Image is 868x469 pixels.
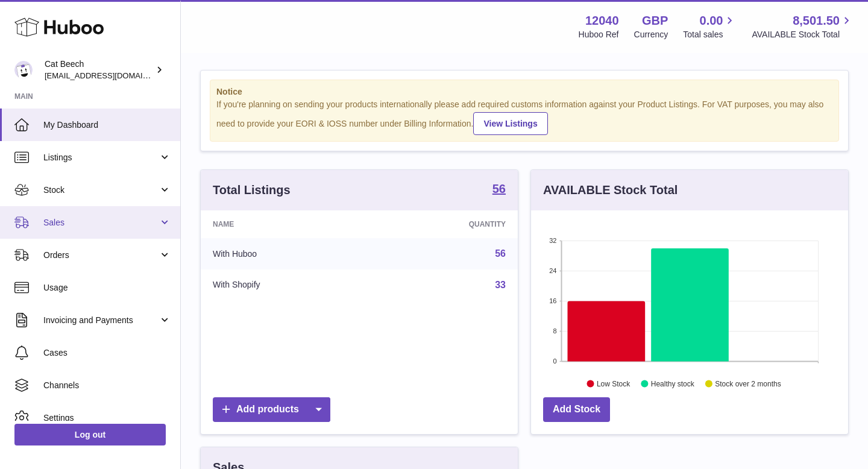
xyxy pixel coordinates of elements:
[43,152,159,163] span: Listings
[549,297,556,304] text: 16
[495,248,506,259] a: 56
[642,13,668,29] strong: GBP
[216,86,832,98] strong: Notice
[492,183,506,197] a: 56
[43,412,171,424] span: Settings
[597,379,631,388] text: Low Stock
[700,13,723,29] span: 0.00
[492,183,506,195] strong: 56
[543,397,610,422] a: Add Stock
[43,380,171,391] span: Channels
[683,13,737,40] a: 0.00 Total sales
[473,112,547,135] a: View Listings
[372,210,518,238] th: Quantity
[14,424,166,445] a: Log out
[752,13,854,40] a: 8,501.50 AVAILABLE Stock Total
[543,182,678,198] h3: AVAILABLE Stock Total
[45,71,177,80] span: [EMAIL_ADDRESS][DOMAIN_NAME]
[553,327,556,335] text: 8
[201,210,372,238] th: Name
[579,29,619,40] div: Huboo Ref
[213,182,291,198] h3: Total Listings
[14,61,33,79] img: Cat@thetruthbrush.com
[549,267,556,274] text: 24
[43,347,171,359] span: Cases
[549,237,556,244] text: 32
[553,357,556,365] text: 0
[213,397,330,422] a: Add products
[216,99,832,135] div: If you're planning on sending your products internationally please add required customs informati...
[752,29,854,40] span: AVAILABLE Stock Total
[201,238,372,269] td: With Huboo
[43,184,159,196] span: Stock
[585,13,619,29] strong: 12040
[43,250,159,261] span: Orders
[43,282,171,294] span: Usage
[43,119,171,131] span: My Dashboard
[715,379,781,388] text: Stock over 2 months
[683,29,737,40] span: Total sales
[45,58,153,81] div: Cat Beech
[651,379,695,388] text: Healthy stock
[793,13,840,29] span: 8,501.50
[634,29,668,40] div: Currency
[43,315,159,326] span: Invoicing and Payments
[495,280,506,290] a: 33
[201,269,372,301] td: With Shopify
[43,217,159,228] span: Sales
